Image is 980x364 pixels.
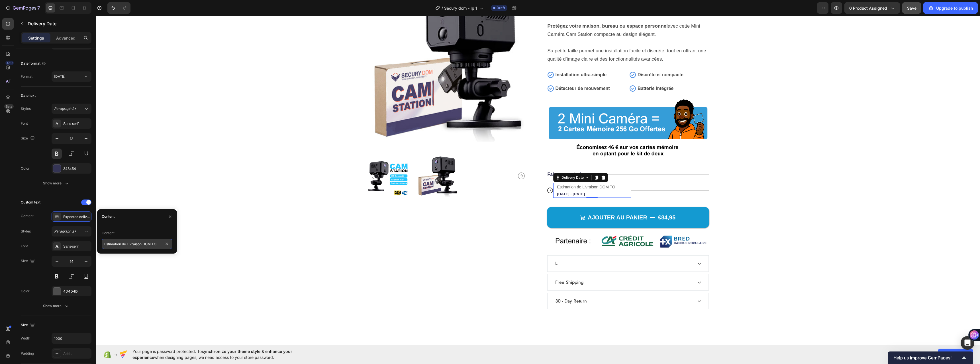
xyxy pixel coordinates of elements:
span: Paragraph 2* [54,229,76,234]
span: 0 product assigned [849,5,887,11]
div: Delivery Date [464,159,489,164]
div: Format [21,74,32,79]
span: Estimation de Livraison DOM TO [461,169,519,173]
button: Show more [21,178,91,188]
div: Font [21,121,28,126]
div: Date text [21,93,36,98]
span: Secury dom - lp 1 [444,5,477,11]
div: Padding [21,351,34,356]
div: Size [21,321,36,329]
div: 343454 [63,166,90,171]
div: Color [21,289,30,294]
div: Color [21,166,30,171]
img: gempages_583594733012517716-4502f392-b27e-4701-a461-c1d59131fef1.png [451,216,613,233]
div: Content [21,213,34,219]
button: 0 product assigned [844,2,900,14]
div: Open Intercom Messenger [961,336,974,350]
span: Sa petite taille permet une installation facile et discrète, tout en offrant une qualité d’image ... [452,32,610,46]
div: Size [21,135,36,142]
button: Show survey - Help us improve GemPages! [893,354,967,361]
strong: Discrète et compacte [542,56,587,61]
input: Auto [52,333,91,344]
button: 7 [2,2,42,14]
div: Styles [21,106,31,111]
div: Font [21,244,28,249]
div: 450 [5,61,14,65]
p: Faite votre choix : [452,156,491,162]
p: 30 - Day Return [459,282,491,289]
button: AJOUTER AU PANIER [451,191,613,212]
span: Paragraph 2* [54,106,76,111]
p: Delivery Date [28,20,89,27]
button: Upgrade to publish [923,2,978,14]
span: Your page is password protected. To when designing pages, we need access to your store password. [132,348,315,360]
span: Help us improve GemPages! [893,355,961,361]
div: Rich Text Editor. Editing area: main [451,155,491,162]
div: Styles [21,229,31,234]
button: [DATE] [52,71,91,82]
div: Size [21,257,36,265]
button: Allow access [938,349,973,360]
span: Draft [497,5,505,11]
p: L [459,244,462,251]
strong: Protégez votre maison, bureau ou espace personnel [452,7,572,13]
div: Sans-serif [63,121,90,126]
div: Rich Text Editor. Editing area: main [458,262,488,271]
button: Paragraph 2* [52,226,91,237]
div: Upgrade to publish [928,5,973,11]
p: Free Shipping [459,263,487,270]
button: Paragraph 2* [52,104,91,114]
button: Show more [21,301,91,311]
div: €84,95 [562,197,580,206]
p: Settings [28,35,44,41]
div: Show more [43,180,70,186]
div: Rich Text Editor. Editing area: main [458,281,492,289]
strong: Détecteur de mouvement [460,70,514,75]
div: Rich Text Editor. Editing area: main [458,243,462,252]
div: Beta [4,104,14,109]
div: Custom text [21,200,40,205]
button: Carousel Next Arrow [422,157,429,163]
div: Add... [63,351,90,356]
span: synchronize your theme style & enhance your experience [132,349,292,360]
span: / [442,5,443,11]
div: AJOUTER AU PANIER [492,198,551,205]
div: Show more [43,303,70,309]
div: Date format [21,61,46,66]
button: Save [902,2,921,14]
div: Content [102,231,115,236]
button: Carousel Back Arrow [276,157,283,163]
div: Content [102,214,115,219]
div: 4D4D4D [63,289,90,294]
strong: Installation ultra-simple [460,56,511,61]
span: [DATE] - [DATE] [461,176,489,180]
div: Expected delivery [63,214,90,219]
span: [DATE] [54,74,65,79]
strong: Batterie intégrée [542,70,577,75]
img: gempages_583594733012517716-56e238b4-a668-4bd3-a92b-52812faf3da4.png [451,80,613,147]
div: Undo/Redo [107,2,130,14]
span: avec cette Mini Caméra Cam Station compacte au design élégant. [452,7,604,21]
div: Sans-serif [63,244,90,249]
div: Width [21,336,30,341]
p: Advanced [56,35,75,41]
iframe: Design area [96,16,980,345]
span: Save [907,6,916,11]
p: 7 [37,5,40,11]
